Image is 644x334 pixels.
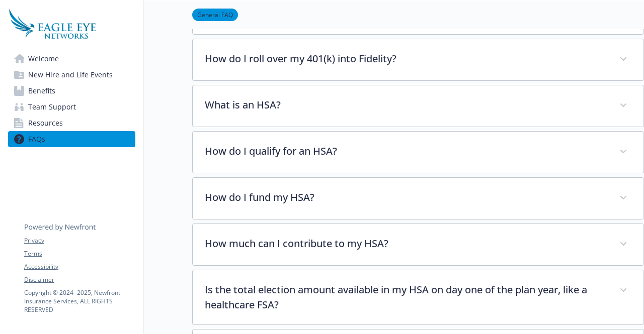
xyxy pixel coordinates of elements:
p: How do I fund my HSA? [205,190,607,205]
span: Benefits [28,83,55,99]
div: Is the total election amount available in my HSA on day one of the plan year, like a healthcare FSA? [193,270,643,324]
div: How much can I contribute to my HSA? [193,224,643,265]
p: How do I qualify for an HSA? [205,144,607,159]
div: How do I roll over my 401(k) into Fidelity? [193,39,643,80]
a: Accessibility [24,262,135,271]
p: Copyright © 2024 - 2025 , Newfront Insurance Services, ALL RIGHTS RESERVED [24,288,135,314]
span: Welcome [28,51,59,67]
a: New Hire and Life Events [8,67,135,83]
span: Team Support [28,99,76,115]
a: Privacy [24,236,135,245]
div: How do I qualify for an HSA? [193,132,643,173]
div: How do I fund my HSA? [193,178,643,219]
a: FAQs [8,131,135,147]
a: Welcome [8,51,135,67]
a: Terms [24,249,135,258]
a: Team Support [8,99,135,115]
a: Benefits [8,83,135,99]
p: What is an HSA? [205,97,607,113]
p: How do I roll over my 401(k) into Fidelity? [205,51,607,66]
span: New Hire and Life Events [28,67,113,83]
p: Is the total election amount available in my HSA on day one of the plan year, like a healthcare FSA? [205,282,607,312]
a: General FAQ [192,10,238,19]
span: FAQs [28,131,45,147]
p: How much can I contribute to my HSA? [205,236,607,251]
a: Resources [8,115,135,131]
a: Disclaimer [24,275,135,284]
span: Resources [28,115,63,131]
div: What is an HSA? [193,85,643,127]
